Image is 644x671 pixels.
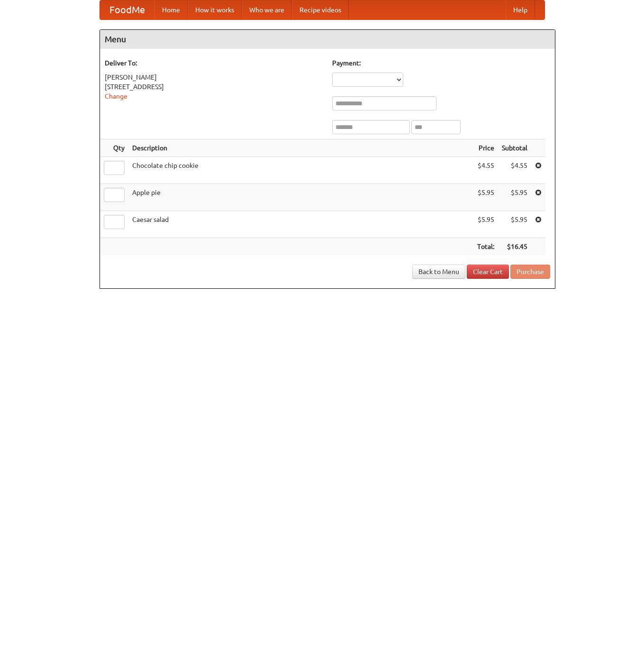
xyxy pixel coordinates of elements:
[100,139,128,157] th: Qty
[188,0,242,19] a: How it works
[506,0,535,19] a: Help
[498,211,531,238] td: $5.95
[105,92,127,100] a: Change
[100,30,555,49] h4: Menu
[473,157,498,184] td: $4.55
[128,157,473,184] td: Chocolate chip cookie
[473,139,498,157] th: Price
[498,184,531,211] td: $5.95
[473,238,498,256] th: Total:
[473,184,498,211] td: $5.95
[154,0,188,19] a: Home
[498,139,531,157] th: Subtotal
[498,238,531,256] th: $16.45
[467,265,509,279] a: Clear Cart
[128,184,473,211] td: Apple pie
[128,211,473,238] td: Caesar salad
[100,0,154,19] a: FoodMe
[412,265,465,279] a: Back to Menu
[105,82,323,92] div: [STREET_ADDRESS]
[105,73,323,82] div: [PERSON_NAME]
[332,58,550,68] h5: Payment:
[128,139,473,157] th: Description
[242,0,292,19] a: Who we are
[473,211,498,238] td: $5.95
[292,0,349,19] a: Recipe videos
[498,157,531,184] td: $4.55
[105,58,323,68] h5: Deliver To:
[510,265,550,279] button: Purchase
